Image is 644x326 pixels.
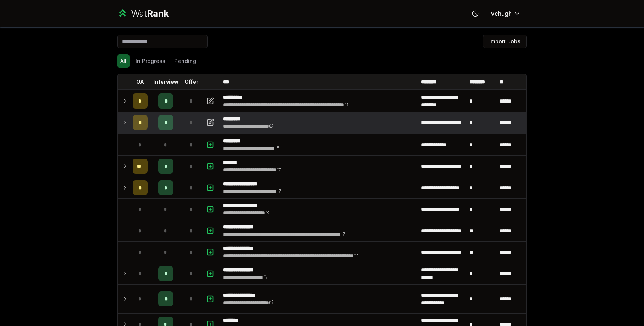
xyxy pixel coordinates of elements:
p: Offer [185,78,198,86]
div: Wat [131,8,169,20]
button: vchugh [485,7,527,20]
a: WatRank [117,8,169,20]
button: Import Jobs [483,35,527,48]
button: All [117,54,130,68]
p: Interview [153,78,179,86]
span: Rank [147,8,169,19]
button: In Progress [133,54,168,68]
button: Pending [171,54,199,68]
p: OA [136,78,144,86]
span: vchugh [491,9,512,18]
